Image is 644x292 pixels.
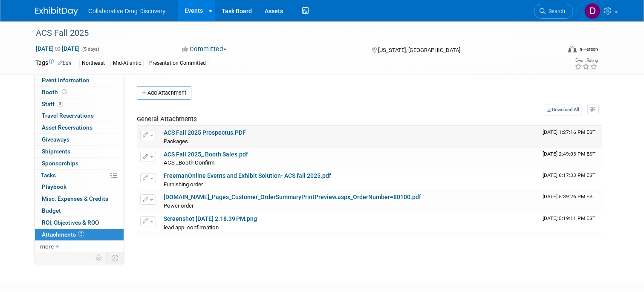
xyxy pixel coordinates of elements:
a: Sponsorships [35,158,124,169]
button: Add Attachment [137,86,191,100]
span: Upload Timestamp [543,172,595,178]
span: Staff [42,101,63,107]
span: Playbook [42,183,66,190]
span: to [54,45,62,52]
div: Northeast [79,59,107,68]
a: FreemanOnline Events and Exhibit Solution- ACS fall 2025.pdf [164,172,331,179]
div: In-Person [578,46,598,52]
a: Giveaways [35,134,124,145]
img: ExhibitDay [35,7,78,16]
a: ACS Fall 2025 Prospectus.PDF [164,129,246,136]
span: (5 days) [81,46,99,52]
span: Tasks [41,172,56,179]
span: Upload Timestamp [543,151,595,157]
span: Asset Reservations [42,124,92,131]
td: Upload Timestamp [539,148,602,169]
span: Furnishing order [164,181,203,188]
span: 3 [57,101,63,107]
div: Event Format [515,44,598,57]
td: Upload Timestamp [539,191,602,212]
a: [DOMAIN_NAME]_Pages_Customer_OrderSummaryPrintPreview.aspx_OrderNumber=80100.pdf [164,194,421,200]
span: Budget [42,207,61,214]
a: Attachments5 [35,229,124,240]
a: Search [534,4,573,19]
a: Asset Reservations [35,122,124,133]
span: Sponsorships [42,160,78,167]
a: Screenshot [DATE] 2.18.39 PM.png [164,215,257,222]
a: Travel Reservations [35,110,124,121]
a: Event Information [35,75,124,86]
a: more [35,241,124,252]
td: Tags [35,58,72,68]
span: Collaborative Drug Discovery [88,8,165,14]
a: ACS Fall 2025_ Booth Sales.pdf [164,151,248,158]
a: Download All [545,104,582,116]
span: ROI, Objectives & ROO [42,219,99,226]
span: Search [546,8,565,14]
td: Upload Timestamp [539,212,602,234]
span: Packages [164,138,188,145]
a: Booth [35,87,124,98]
td: Upload Timestamp [539,126,602,147]
span: lead app- confirmation [164,224,219,231]
span: ACS _Booth Confirm [164,159,215,166]
img: Format-Inperson.png [568,46,577,52]
span: more [40,243,54,250]
td: Toggle Event Tabs [107,252,124,263]
span: Giveaways [42,136,69,143]
img: Daniel Castro [584,3,601,19]
span: Upload Timestamp [543,215,595,221]
span: Upload Timestamp [543,194,595,199]
a: Edit [58,60,72,66]
td: Personalize Event Tab Strip [92,252,107,263]
span: General Attachments [137,115,197,123]
span: Booth [42,89,68,95]
button: Committed [179,45,230,54]
div: ACS Fall 2025 [33,26,550,41]
div: Event Rating [575,58,598,63]
a: Budget [35,205,124,217]
td: Upload Timestamp [539,169,602,191]
span: Upload Timestamp [543,129,595,135]
a: Tasks [35,170,124,181]
div: Presentation Committed [147,59,208,68]
span: Attachments [42,231,84,238]
span: Travel Reservations [42,112,94,119]
a: Staff3 [35,98,124,110]
div: Mid-Atlantic [110,59,144,68]
a: Shipments [35,146,124,157]
span: 5 [78,231,84,237]
span: Event Information [42,77,90,84]
span: [US_STATE], [GEOGRAPHIC_DATA] [378,47,461,53]
a: ROI, Objectives & ROO [35,217,124,228]
span: Booth not reserved yet [60,89,68,95]
a: Misc. Expenses & Credits [35,193,124,205]
span: Shipments [42,148,70,155]
span: Misc. Expenses & Credits [42,195,108,202]
span: [DATE] [DATE] [35,45,80,52]
span: Power order [164,202,193,209]
a: Playbook [35,181,124,193]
